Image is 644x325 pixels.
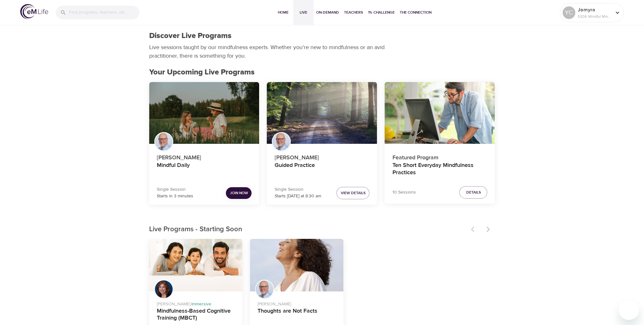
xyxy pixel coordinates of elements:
[274,151,369,162] p: [PERSON_NAME]
[578,14,611,19] p: 5206 Mindful Minutes
[296,9,311,16] span: Live
[157,162,252,177] h4: Mindful Daily
[459,186,487,199] button: Details
[466,189,481,196] span: Details
[258,308,336,323] h4: Thoughts are Not Facts
[344,9,363,16] span: Teachers
[157,308,235,323] h4: Mindfulness-Based Cognitive Training (MBCT)
[149,43,387,60] p: Live sessions taught by our mindfulness experts. Whether you're new to mindfulness or an avid pra...
[336,187,369,199] button: View Details
[392,162,487,177] h4: Ten Short Everyday Mindfulness Practices
[250,239,343,291] button: Thoughts are Not Facts
[157,193,193,200] p: Starts in 3 minutes
[157,151,252,162] p: [PERSON_NAME]
[149,239,243,291] button: Mindfulness-Based Cognitive Training (MBCT)
[578,6,611,14] p: Jomyra
[274,162,369,177] h4: Guided Practice
[619,300,639,320] iframe: Button to launch messaging window
[149,68,495,77] h2: Your Upcoming Live Programs
[191,301,211,307] span: Immersive
[226,187,252,199] button: Join Now
[385,82,495,144] button: Ten Short Everyday Mindfulness Practices
[267,82,377,144] button: Guided Practice
[392,151,487,162] p: Featured Program
[276,9,291,16] span: Home
[392,189,416,196] p: 10 Sessions
[341,190,365,196] span: View Details
[149,31,232,41] h1: Discover Live Programs
[258,298,336,308] p: [PERSON_NAME]
[400,9,431,16] span: The Connection
[157,298,235,308] p: [PERSON_NAME] ·
[157,186,193,193] p: Single Session
[149,82,259,144] button: Mindful Daily
[563,6,575,19] div: YC
[274,193,321,200] p: Starts [DATE] at 8:30 am
[20,4,48,19] img: logo
[69,6,139,19] input: Find programs, teachers, etc...
[149,224,467,235] p: Live Programs - Starting Soon
[274,186,321,193] p: Single Session
[368,9,395,16] span: 1% Challenge
[316,9,339,16] span: On-Demand
[230,190,248,196] span: Join Now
